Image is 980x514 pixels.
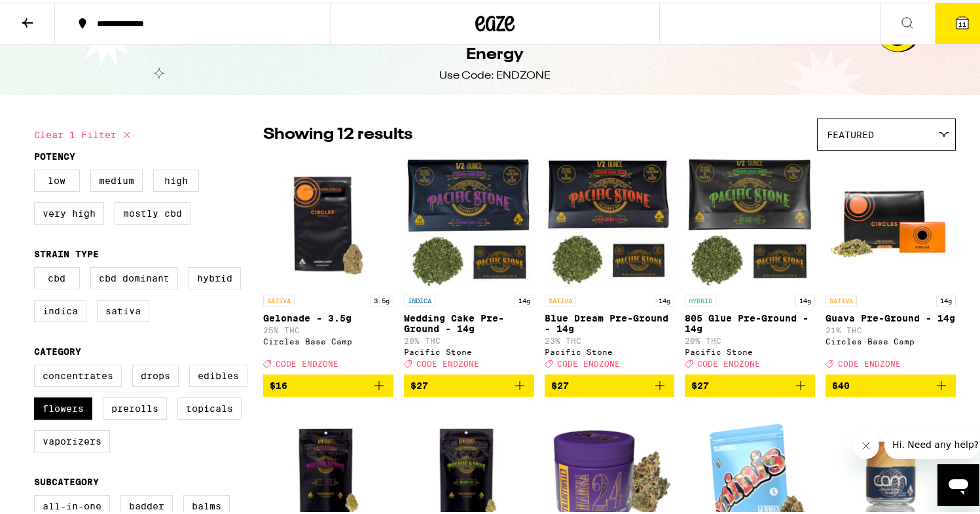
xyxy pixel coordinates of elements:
label: Edibles [189,362,247,384]
legend: Strain Type [34,246,99,257]
span: $40 [832,378,850,388]
iframe: Close message [853,430,879,456]
p: 14g [936,292,956,304]
div: Pacific Stone [545,345,675,354]
span: $27 [410,378,428,388]
img: Pacific Stone - 805 Glue Pre-Ground - 14g [685,155,815,285]
p: Wedding Cake Pre-Ground - 14g [404,310,534,331]
a: Open page for Gelonade - 3.5g from Circles Base Camp [263,155,393,372]
legend: Potency [34,149,75,159]
p: SATIVA [545,292,576,304]
label: Vaporizers [34,428,110,450]
label: Very High [34,200,104,222]
p: 805 Glue Pre-Ground - 14g [685,310,815,331]
a: Open page for Guava Pre-Ground - 14g from Circles Base Camp [826,155,956,372]
label: Hybrid [189,265,241,287]
span: $16 [270,378,287,388]
span: Featured [827,127,874,138]
label: Drops [132,362,179,384]
p: SATIVA [263,292,295,304]
label: Concentrates [34,362,122,384]
span: CODE ENDZONE [416,357,479,365]
span: $27 [691,378,709,388]
p: 3.5g [370,292,393,304]
p: 20% THC [404,334,534,342]
legend: Subcategory [34,474,99,485]
label: Indica [34,297,86,320]
p: 25% THC [263,323,393,332]
div: Circles Base Camp [263,335,393,343]
p: Guava Pre-Ground - 14g [826,310,956,321]
div: Use Code: ENDZONE [439,66,551,81]
legend: Category [34,344,81,354]
button: Add to bag [545,372,675,394]
label: Sativa [97,297,149,320]
label: Mostly CBD [115,200,191,222]
iframe: Message from company [884,428,979,456]
span: CODE ENDZONE [838,357,901,365]
p: 23% THC [545,334,675,342]
img: Circles Base Camp - Gelonade - 3.5g [263,155,393,285]
label: Prerolls [103,395,167,417]
a: Open page for Wedding Cake Pre-Ground - 14g from Pacific Stone [404,155,534,372]
p: SATIVA [826,292,857,304]
button: Add to bag [685,372,815,394]
p: INDICA [404,292,435,304]
p: 21% THC [826,323,956,332]
p: 14g [655,292,674,304]
span: CODE ENDZONE [557,357,620,365]
img: Pacific Stone - Blue Dream Pre-Ground - 14g [545,155,675,285]
a: Open page for Blue Dream Pre-Ground - 14g from Pacific Stone [545,155,675,372]
label: Flowers [34,395,92,417]
p: Showing 12 results [263,121,412,143]
p: Gelonade - 3.5g [263,310,393,321]
a: Open page for 805 Glue Pre-Ground - 14g from Pacific Stone [685,155,815,372]
img: Circles Base Camp - Guava Pre-Ground - 14g [826,155,956,285]
button: Clear 1 filter [34,116,135,149]
div: Circles Base Camp [826,335,956,343]
label: Low [34,167,80,189]
p: Blue Dream Pre-Ground - 14g [545,310,675,331]
span: CODE ENDZONE [276,357,338,365]
p: 14g [795,292,815,304]
label: Topicals [177,395,242,417]
img: Pacific Stone - Wedding Cake Pre-Ground - 14g [404,155,534,285]
label: High [153,167,199,189]
div: Pacific Stone [404,345,534,354]
span: CODE ENDZONE [697,357,760,365]
label: Medium [90,167,143,189]
iframe: Button to launch messaging window [937,462,979,504]
label: CBD [34,265,80,287]
p: 14g [515,292,534,304]
p: HYBRID [685,292,716,304]
p: 20% THC [685,334,815,342]
span: 11 [958,18,966,26]
label: CBD Dominant [90,265,178,287]
button: Add to bag [263,372,393,394]
div: Pacific Stone [685,345,815,354]
span: $27 [551,378,569,388]
button: Add to bag [404,372,534,394]
button: Add to bag [826,372,956,394]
